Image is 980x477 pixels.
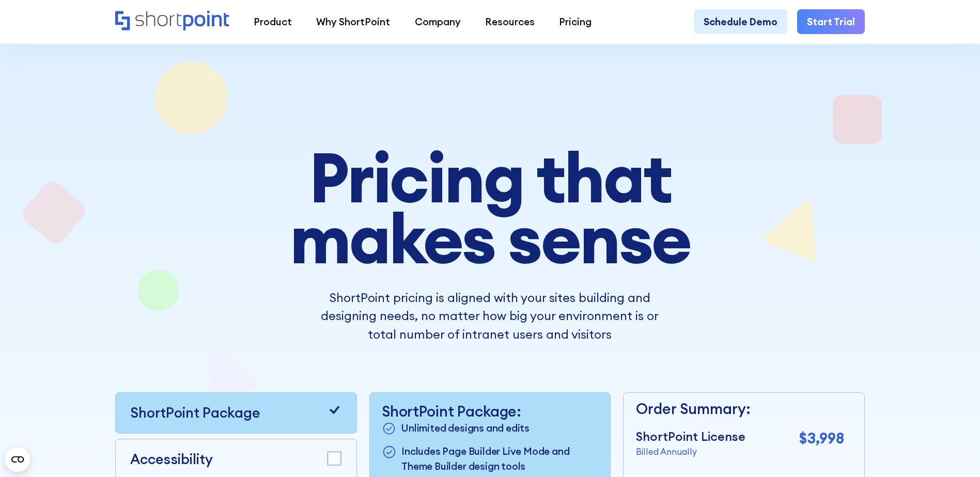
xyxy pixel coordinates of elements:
[928,427,980,477] div: Csevegés widget
[306,289,674,344] p: ShortPoint pricing is aligned with your sites building and designing needs, no matter how big you...
[401,444,598,473] p: Includes Page Builder Live Mode and Theme Builder design tools
[415,14,461,29] div: Company
[799,427,844,450] p: $3,998
[485,14,535,29] div: Resources
[636,427,745,446] p: ShortPoint License
[401,421,530,437] p: Unlimited designs and edits
[254,14,292,29] div: Product
[130,403,260,423] p: ShortPoint Package
[214,147,766,269] h1: Pricing that makes sense
[316,14,390,29] div: Why ShortPoint
[304,9,402,34] a: Why ShortPoint
[241,9,304,34] a: Product
[636,398,844,420] p: Order Summary:
[559,14,592,29] div: Pricing
[402,9,473,34] a: Company
[694,9,787,34] a: Schedule Demo
[636,446,745,458] p: Billed Annually
[547,9,604,34] a: Pricing
[5,447,30,472] button: Open CMP widget
[797,9,865,34] a: Start Trial
[382,403,598,420] p: ShortPoint Package:
[130,449,213,470] p: Accessibility
[473,9,547,34] a: Resources
[928,427,980,477] iframe: Chat Widget
[115,11,229,32] a: Home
